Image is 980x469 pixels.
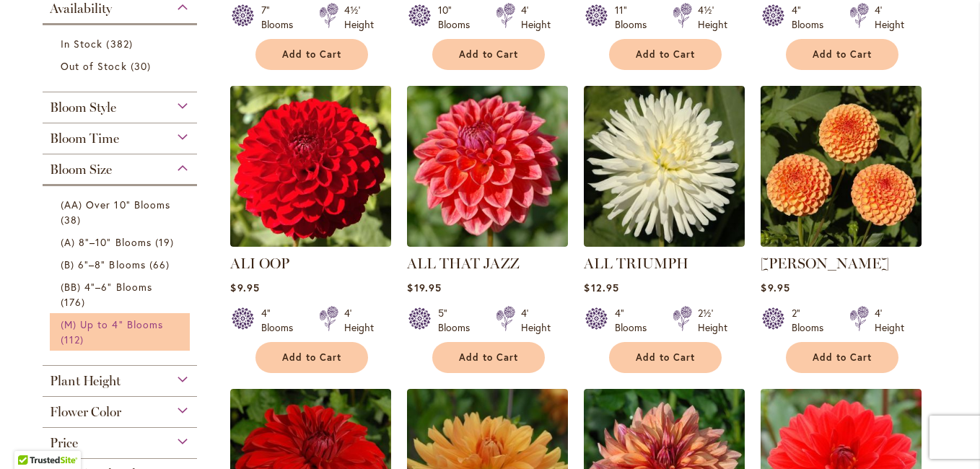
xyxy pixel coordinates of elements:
a: ALL TRIUMPH [584,236,745,250]
button: Add to Cart [255,39,368,70]
span: (A) 8"–10" Blooms [61,235,152,249]
span: Add to Cart [282,351,341,364]
a: [PERSON_NAME] [761,255,889,272]
button: Add to Cart [255,342,368,373]
img: ALL TRIUMPH [584,86,745,247]
span: 38 [61,212,84,227]
span: Plant Height [50,373,121,389]
div: 10" Blooms [438,3,478,32]
div: 4' Height [875,306,904,335]
a: ALL THAT JAZZ [407,255,520,272]
div: 4' Height [521,3,551,32]
div: 5" Blooms [438,306,478,335]
span: 19 [155,234,178,250]
a: In Stock 382 [61,36,183,51]
div: 2½' Height [698,306,727,335]
button: Add to Cart [786,39,898,70]
div: 2" Blooms [792,306,832,335]
span: $9.95 [761,281,789,294]
img: ALI OOP [230,86,391,247]
a: ALI OOP [230,255,289,272]
button: Add to Cart [786,342,898,373]
span: Bloom Time [50,131,119,146]
span: Price [50,435,78,451]
button: Add to Cart [609,342,722,373]
span: (M) Up to 4" Blooms [61,317,163,331]
a: (A) 8"–10" Blooms 19 [61,234,183,250]
iframe: Launch Accessibility Center [11,418,51,458]
button: Add to Cart [432,342,545,373]
span: Availability [50,1,112,17]
div: 7" Blooms [261,3,302,32]
div: 4' Height [521,306,551,335]
span: Add to Cart [813,351,872,364]
a: ALL THAT JAZZ [407,236,568,250]
div: 4" Blooms [615,306,655,335]
span: (BB) 4"–6" Blooms [61,280,152,294]
a: AMBER QUEEN [761,236,922,250]
div: 4' Height [344,306,374,335]
span: (AA) Over 10" Blooms [61,198,170,211]
button: Add to Cart [609,39,722,70]
a: ALL TRIUMPH [584,255,688,272]
img: AMBER QUEEN [761,86,922,247]
div: 4½' Height [698,3,727,32]
a: (B) 6"–8" Blooms 66 [61,257,183,272]
span: Add to Cart [813,48,872,61]
span: Out of Stock [61,59,127,73]
span: In Stock [61,37,102,51]
span: $9.95 [230,281,259,294]
a: (BB) 4"–6" Blooms 176 [61,279,183,310]
button: Add to Cart [432,39,545,70]
div: 4½' Height [344,3,374,32]
span: Add to Cart [636,351,695,364]
span: Add to Cart [636,48,695,61]
span: Bloom Size [50,162,112,177]
span: 66 [149,257,173,272]
span: Add to Cart [282,48,341,61]
img: ALL THAT JAZZ [407,86,568,247]
div: 4" Blooms [792,3,832,32]
a: (M) Up to 4" Blooms 112 [61,317,183,347]
span: Bloom Style [50,100,116,115]
span: Flower Color [50,404,121,420]
span: 112 [61,332,87,347]
a: Out of Stock 30 [61,58,183,74]
span: Add to Cart [459,48,518,61]
a: ALI OOP [230,236,391,250]
div: 4" Blooms [261,306,302,335]
div: 4' Height [875,3,904,32]
span: Add to Cart [459,351,518,364]
span: (B) 6"–8" Blooms [61,258,146,271]
span: $12.95 [584,281,618,294]
span: 176 [61,294,89,310]
div: 11" Blooms [615,3,655,32]
span: $19.95 [407,281,441,294]
a: (AA) Over 10" Blooms 38 [61,197,183,227]
span: 382 [106,36,136,51]
span: 30 [131,58,154,74]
